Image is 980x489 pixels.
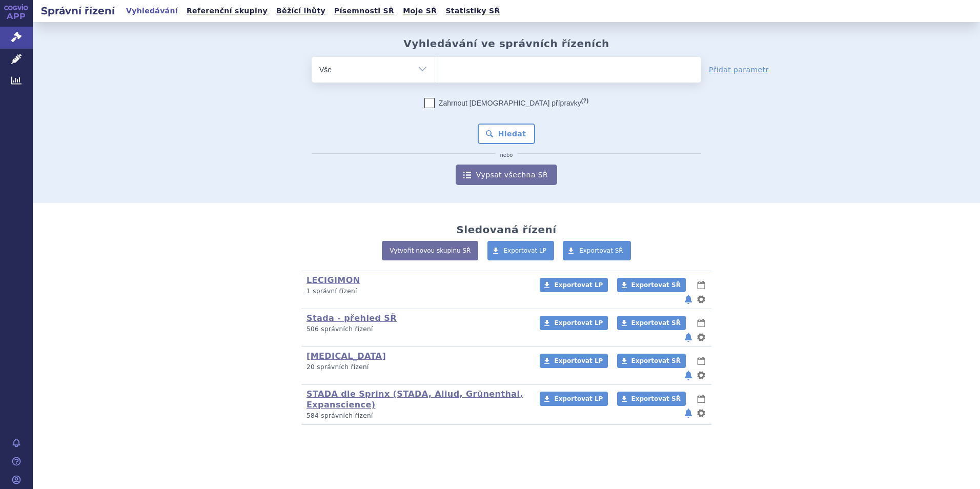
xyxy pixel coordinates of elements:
[683,331,693,343] button: notifikace
[683,293,693,305] button: notifikace
[183,4,271,18] a: Referenční skupiny
[540,354,608,368] a: Exportovat LP
[554,395,603,402] span: Exportovat LP
[442,4,503,18] a: Statistiky SŘ
[579,247,623,254] span: Exportovat SŘ
[307,389,523,410] a: STADA dle Sprinx (STADA, Aliud, Grünenthal, Expanscience)
[424,98,588,108] label: Zahrnout [DEMOGRAPHIC_DATA] přípravky
[273,4,329,18] a: Běžící lhůty
[696,393,706,405] button: lhůty
[307,412,526,420] p: 584 správních řízení
[307,287,526,296] p: 1 správní řízení
[581,97,588,104] abbr: (?)
[696,407,706,419] button: nastavení
[540,316,608,330] a: Exportovat LP
[563,241,631,260] a: Exportovat SŘ
[617,392,686,406] a: Exportovat SŘ
[696,279,706,291] button: lhůty
[456,165,557,185] a: Vypsat všechna SŘ
[696,369,706,381] button: nastavení
[495,152,518,158] i: nebo
[307,363,526,372] p: 20 správních řízení
[540,392,608,406] a: Exportovat LP
[478,124,536,144] button: Hledat
[123,4,181,18] a: Vyhledávání
[617,316,686,330] a: Exportovat SŘ
[540,278,608,292] a: Exportovat LP
[331,4,397,18] a: Písemnosti SŘ
[554,281,603,289] span: Exportovat LP
[554,357,603,364] span: Exportovat LP
[504,247,547,254] span: Exportovat LP
[403,37,609,50] h2: Vyhledávání ve správních řízeních
[631,395,681,402] span: Exportovat SŘ
[307,351,386,361] a: [MEDICAL_DATA]
[617,278,686,292] a: Exportovat SŘ
[683,369,693,381] button: notifikace
[683,407,693,419] button: notifikace
[456,223,556,236] h2: Sledovaná řízení
[696,355,706,367] button: lhůty
[617,354,686,368] a: Exportovat SŘ
[487,241,555,260] a: Exportovat LP
[307,275,360,285] a: LECIGIMON
[33,4,123,18] h2: Správní řízení
[696,293,706,305] button: nastavení
[631,281,681,289] span: Exportovat SŘ
[631,319,681,327] span: Exportovat SŘ
[382,241,478,260] a: Vytvořit novou skupinu SŘ
[307,325,526,334] p: 506 správních řízení
[709,65,769,75] a: Přidat parametr
[631,357,681,364] span: Exportovat SŘ
[696,317,706,329] button: lhůty
[307,313,397,323] a: Stada - přehled SŘ
[554,319,603,327] span: Exportovat LP
[696,331,706,343] button: nastavení
[400,4,440,18] a: Moje SŘ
